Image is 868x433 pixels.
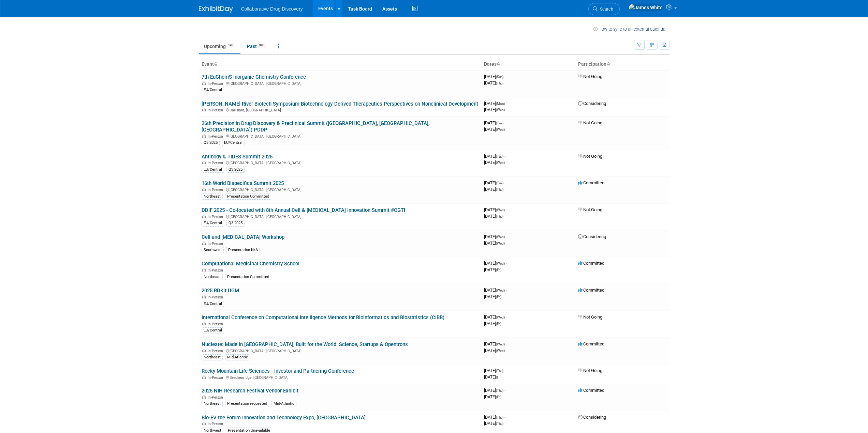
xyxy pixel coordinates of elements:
[496,81,503,85] span: (Thu)
[496,155,503,158] span: (Tue)
[504,388,505,393] span: -
[504,154,505,159] span: -
[578,120,602,125] span: Not Going
[202,74,306,80] a: 7th EuChemS Inorganic Chemistry Conference
[202,167,224,173] div: EU/Central
[506,288,507,293] span: -
[208,215,225,219] span: In-Person
[202,80,479,86] div: [GEOGRAPHIC_DATA], [GEOGRAPHIC_DATA]
[496,102,505,106] span: (Mon)
[504,415,505,420] span: -
[606,61,610,67] a: Sort by Participation Type
[202,140,220,146] div: Q3 2025
[481,59,575,70] th: Dates
[593,27,670,32] a: How to sync to an external calendar...
[202,314,444,321] a: International Conference on Computational Intelligence Methods for Bioinformatics and Biostatisti...
[226,43,235,48] span: 198
[484,214,503,219] span: [DATE]
[484,234,507,239] span: [DATE]
[504,120,505,125] span: -
[202,295,206,298] img: In-Person Event
[484,321,501,326] span: [DATE]
[578,180,604,185] span: Committed
[496,128,505,132] span: (Wed)
[202,388,298,394] a: 2025 NIH Research Festival Vendor Exhibit
[496,181,503,185] span: (Tue)
[202,301,224,307] div: EU/Central
[578,341,604,346] span: Committed
[202,133,479,139] div: [GEOGRAPHIC_DATA], [GEOGRAPHIC_DATA]
[199,59,481,70] th: Event
[202,354,223,360] div: Northeast
[225,354,250,360] div: Mid-Atlantic
[202,242,206,245] img: In-Person Event
[578,234,606,239] span: Considering
[484,421,503,426] span: [DATE]
[496,262,505,265] span: (Wed)
[506,234,507,239] span: -
[496,108,505,112] span: (Wed)
[484,261,507,266] span: [DATE]
[484,80,503,86] span: [DATE]
[208,395,225,400] span: In-Person
[496,416,503,419] span: (Thu)
[202,349,206,352] img: In-Person Event
[202,322,206,325] img: In-Person Event
[496,268,501,272] span: (Fri)
[202,288,239,294] a: 2025 RDKit UGM
[484,394,501,399] span: [DATE]
[202,220,224,226] div: EU/Central
[578,388,604,393] span: Committed
[484,341,507,346] span: [DATE]
[202,341,408,347] a: Nucleate: Made in [GEOGRAPHIC_DATA], Built for the World: Science, Startups & Opentrons
[497,61,500,67] a: Sort by Start Date
[496,235,505,239] span: (Wed)
[588,3,620,15] a: Search
[208,81,225,86] span: In-Person
[484,314,507,320] span: [DATE]
[202,247,224,253] div: Southwest
[484,180,505,185] span: [DATE]
[578,368,602,373] span: Not Going
[496,188,503,191] span: (Thu)
[202,187,479,192] div: [GEOGRAPHIC_DATA], [GEOGRAPHIC_DATA]
[484,267,501,272] span: [DATE]
[226,167,245,173] div: Q3 2025
[208,375,225,380] span: In-Person
[222,140,245,146] div: EU/Central
[202,108,206,111] img: In-Person Event
[578,154,602,159] span: Not Going
[484,415,505,420] span: [DATE]
[484,160,505,165] span: [DATE]
[242,40,271,53] a: Past985
[496,208,505,212] span: (Wed)
[598,6,613,12] span: Search
[578,207,602,212] span: Not Going
[202,401,223,407] div: Northeast
[208,295,225,299] span: In-Person
[496,315,505,319] span: (Wed)
[208,422,225,426] span: In-Person
[578,74,602,79] span: Not Going
[202,81,206,85] img: In-Person Event
[202,180,284,186] a: 16th World Bispecifics Summit 2025
[484,294,501,299] span: [DATE]
[199,40,240,53] a: Upcoming198
[496,161,505,165] span: (Wed)
[484,120,505,125] span: [DATE]
[208,134,225,139] span: In-Person
[629,4,663,11] img: James White
[504,180,505,185] span: -
[575,59,670,70] th: Participation
[225,401,269,407] div: Presentation requested
[496,375,501,379] span: (Fri)
[226,247,260,253] div: Presentation N/A
[496,342,505,346] span: (Wed)
[496,295,501,299] span: (Fri)
[578,415,606,420] span: Considering
[208,349,225,353] span: In-Person
[496,242,505,245] span: (Wed)
[202,207,405,213] a: DDIF 2025 - Co-located with 8th Annual Cell & [MEDICAL_DATA] Innovation Summit #CGTI
[484,288,507,293] span: [DATE]
[202,395,206,399] img: In-Person Event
